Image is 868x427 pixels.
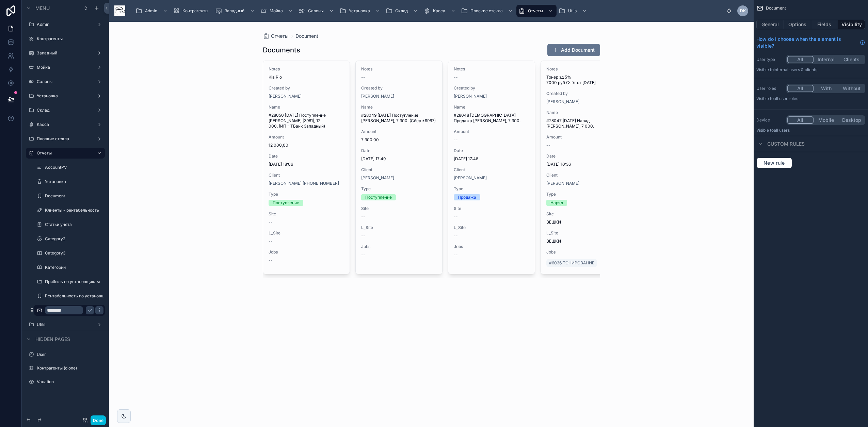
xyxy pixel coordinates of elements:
button: Clients [839,56,864,63]
img: App logo [114,5,125,16]
a: Плоские стекла [459,5,516,17]
p: Visible to [756,128,865,133]
span: Hidden pages [35,336,70,343]
span: How do I choose when the element is visible? [756,36,857,49]
button: General [756,20,784,29]
label: Установка [37,93,91,99]
label: Категории [45,265,101,270]
label: Контрагенты (clone) [37,365,101,371]
span: DK [740,8,746,14]
label: Document [45,193,101,199]
button: With [814,85,839,92]
label: Utils [37,322,91,327]
span: Utils [568,8,577,14]
button: Fields [811,20,838,29]
span: Custom rules [767,141,805,147]
button: All [787,116,814,124]
label: User type [756,57,784,62]
button: All [787,56,814,63]
button: Options [784,20,811,29]
button: New rule [756,158,792,168]
label: Статьи учета [45,222,101,227]
a: Utils [557,5,590,17]
label: Западный [37,50,91,56]
span: Склад [395,8,408,14]
span: Menu [35,5,50,12]
a: Склад [384,5,421,17]
a: How do I choose when the element is visible? [756,36,865,49]
label: Склад [37,108,91,113]
span: Контрагенты [182,8,208,14]
label: Прибыль по установщикам [45,279,101,284]
p: Visible to [756,67,865,72]
label: Рентабельность по установщикам [45,293,103,299]
button: All [787,85,814,92]
button: Internal [814,56,839,63]
span: Мойка [270,8,283,14]
a: Admin [133,5,171,17]
label: Device [756,117,784,123]
a: Установка [337,5,384,17]
span: all users [774,128,790,133]
label: Касса [37,122,91,127]
a: Мойка [258,5,296,17]
a: Салоны [296,5,337,17]
label: Мойка [37,65,91,70]
label: Контрагенты [37,36,101,42]
label: Плоские стекла [37,136,91,142]
span: Document [766,5,786,11]
label: Vacation [37,379,101,384]
label: Установка [45,179,101,184]
span: New rule [761,160,788,166]
a: Admin [37,22,91,27]
span: Касса [433,8,445,14]
span: Плоские стекла [470,8,503,14]
button: Mobile [814,116,839,124]
label: Отчеты [37,150,91,156]
label: Category2 [45,236,101,242]
label: Клиенты - рентабельность [45,208,101,213]
span: Салоны [308,8,324,14]
label: AccountPV [45,165,101,170]
span: Отчеты [528,8,543,14]
label: User [37,352,101,357]
a: Западный [213,5,258,17]
button: Without [839,85,864,92]
span: Установка [349,8,370,14]
label: Салоны [37,79,91,84]
p: Visible to [756,96,865,101]
button: Visibility [838,20,865,29]
span: Западный [225,8,244,14]
label: User roles [756,86,784,91]
span: Admin [145,8,157,14]
span: Internal users & clients [774,67,817,72]
a: Контрагенты [171,5,213,17]
label: Category3 [45,250,101,256]
a: Касса [421,5,459,17]
span: All user roles [774,96,798,101]
button: Desktop [839,116,864,124]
